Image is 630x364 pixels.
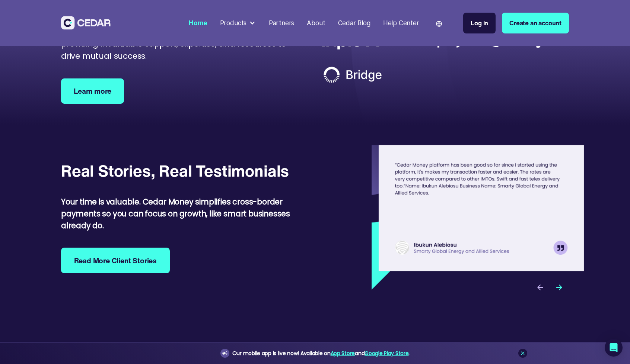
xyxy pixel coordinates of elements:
[372,145,558,290] div: 1 of 3
[222,350,228,356] img: announcement
[365,349,408,357] a: Google Play Store
[61,78,124,104] a: Learn more
[265,15,297,32] a: Partners
[436,21,442,27] img: world icon
[61,197,290,231] strong: Your time is valuable. Cedar Money simplifies cross-border payments so you can focus on growth, l...
[338,18,370,28] div: Cedar Blog
[217,15,259,31] div: Products
[307,18,325,28] div: About
[61,248,170,273] a: Read More Client Stories
[531,278,550,297] div: previous slide
[372,145,569,290] div: carousel
[605,339,623,357] div: Open Intercom Messenger
[220,18,247,28] div: Products
[471,18,488,28] div: Log in
[304,15,328,32] a: About
[380,15,422,32] a: Help Center
[61,26,286,61] span: Our partners are the backbone of our operations, providing invaluable support, expertise, and res...
[61,161,289,180] div: Real Stories, Real Testimonials
[372,145,584,290] img: Testimonial
[550,278,569,297] div: next slide
[186,15,210,32] a: Home
[463,13,496,33] a: Log in
[331,349,355,357] a: App Store
[74,255,157,266] strong: Read More Client Stories
[269,18,295,28] div: Partners
[335,15,373,32] a: Cedar Blog
[232,349,410,358] div: Our mobile app is live now! Available on and .
[189,18,207,28] div: Home
[383,18,419,28] div: Help Center
[502,13,569,33] a: Create an account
